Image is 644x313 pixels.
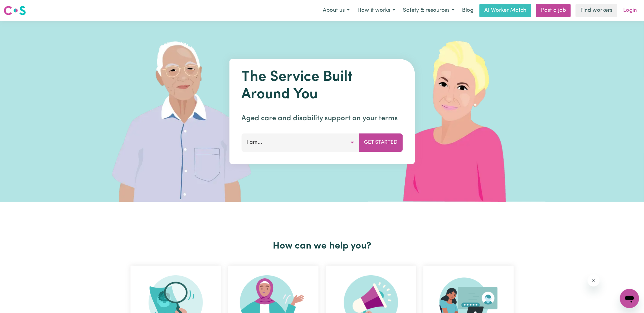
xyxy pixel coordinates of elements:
a: Post a job [536,4,571,17]
span: Need any help? [4,4,36,9]
a: Find workers [576,4,617,17]
iframe: Close message [588,274,600,286]
button: Safety & resources [399,4,458,17]
button: About us [319,4,353,17]
h2: How can we help you? [127,240,517,252]
h1: The Service Built Around You [241,69,403,103]
a: Blog [458,4,477,17]
a: AI Worker Match [479,4,531,17]
a: Login [620,4,640,17]
a: Careseekers logo [4,4,26,17]
button: I am... [241,133,359,152]
img: Careseekers logo [4,5,26,16]
button: Get Started [359,133,403,152]
button: How it works [353,4,399,17]
p: Aged care and disability support on your terms [241,113,403,124]
iframe: Button to launch messaging window [620,289,639,308]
